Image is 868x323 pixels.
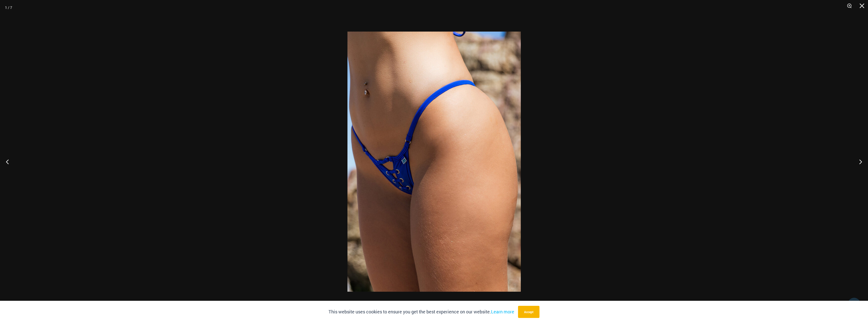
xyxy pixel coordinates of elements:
[491,309,514,315] a: Learn more
[329,308,514,316] p: This website uses cookies to ensure you get the best experience on our website.
[347,32,521,292] img: Link Cobalt Blue 4855 Bottom 01
[518,306,539,318] button: Accept
[849,149,868,174] button: Next
[5,4,12,11] div: 1 / 7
